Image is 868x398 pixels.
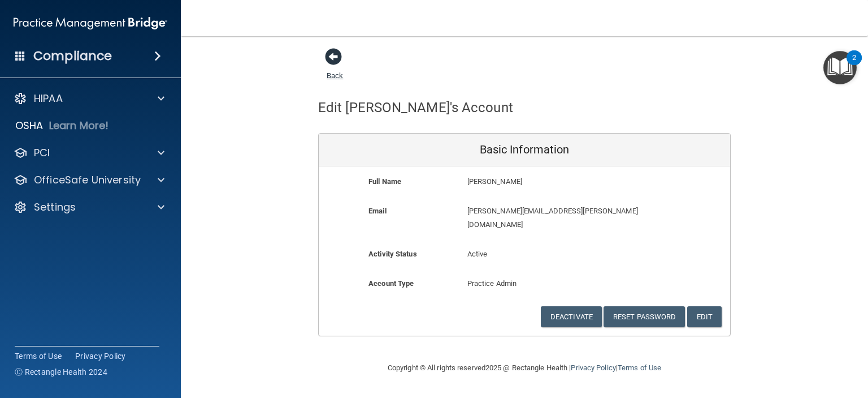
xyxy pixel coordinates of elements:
a: PCI [14,146,164,160]
p: Settings [34,200,76,214]
span: Ⓒ Rectangle Health 2024 [15,366,107,378]
button: Deactivate [541,306,602,327]
a: Terms of Use [618,363,661,372]
button: Reset Password [604,306,685,327]
iframe: Drift Widget Chat Controller [673,339,854,384]
div: 2 [852,58,856,72]
a: HIPAA [14,92,164,105]
p: Active [467,247,582,261]
img: PMB logo [14,12,167,35]
button: Open Resource Center, 2 new notifications [823,51,857,84]
a: Back [327,58,343,80]
a: Terms of Use [15,350,62,362]
b: Email [368,207,387,215]
p: OfficeSafe University [34,173,141,187]
p: [PERSON_NAME][EMAIL_ADDRESS][PERSON_NAME][DOMAIN_NAME] [467,204,648,232]
button: Edit [687,306,722,327]
p: OSHA [15,119,44,132]
b: Activity Status [368,250,417,258]
p: HIPAA [34,92,63,105]
h4: Edit [PERSON_NAME]'s Account [318,100,513,115]
a: Privacy Policy [571,363,615,372]
a: Settings [14,200,164,214]
div: Copyright © All rights reserved 2025 @ Rectangle Health | | [318,350,731,386]
p: [PERSON_NAME] [467,175,648,189]
a: OfficeSafe University [14,173,164,187]
p: Learn More! [49,119,109,132]
p: PCI [34,146,50,160]
p: Practice Admin [467,277,582,290]
b: Account Type [368,279,414,288]
h4: Compliance [33,48,112,64]
b: Full Name [368,177,401,186]
div: Basic Information [319,134,730,166]
a: Privacy Policy [75,350,126,362]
